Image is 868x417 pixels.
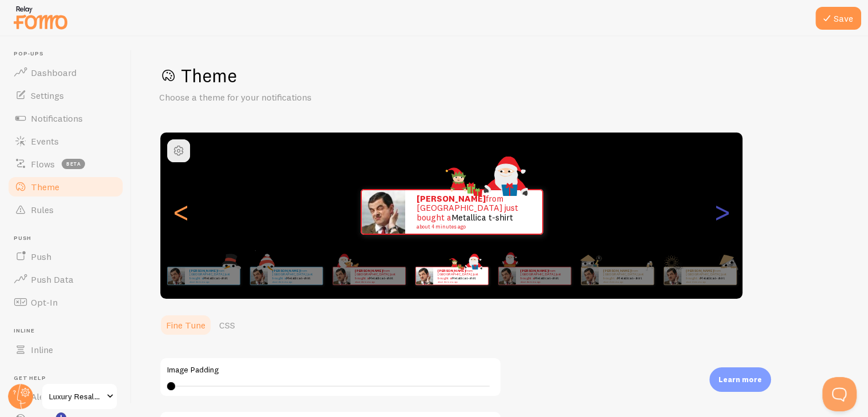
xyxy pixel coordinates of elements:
[272,268,300,273] strong: [PERSON_NAME]
[7,198,124,221] a: Rules
[31,296,58,308] span: Opt-In
[203,276,228,280] a: Metallica t-shirt
[31,251,51,262] span: Push
[417,224,527,230] small: about 4 minutes ago
[686,280,730,283] small: about 4 minutes ago
[581,267,598,284] img: Fomo
[362,190,405,234] img: Fomo
[189,280,234,283] small: about 4 minutes ago
[700,276,724,280] a: Metallica t-shirt
[520,268,566,283] p: from [GEOGRAPHIC_DATA] just bought a
[686,268,732,283] p: from [GEOGRAPHIC_DATA] just bought a
[14,327,124,335] span: Inline
[603,268,631,273] strong: [PERSON_NAME]
[49,390,103,403] span: Luxury Resale Concierge
[189,268,217,273] strong: [PERSON_NAME]
[498,267,515,284] img: Fomo
[7,61,124,84] a: Dashboard
[7,130,124,153] a: Events
[31,344,53,355] span: Inline
[333,267,350,284] img: Fomo
[272,268,318,283] p: from [GEOGRAPHIC_DATA] just bought a
[159,314,212,336] a: Fine Tune
[212,314,242,336] a: CSS
[603,280,648,283] small: about 4 minutes ago
[31,90,64,101] span: Settings
[603,268,649,283] p: from [GEOGRAPHIC_DATA] just bought a
[438,280,482,283] small: about 4 minutes ago
[174,171,188,253] div: Previous slide
[7,84,124,107] a: Settings
[250,267,267,284] img: Fomo
[14,375,124,382] span: Get Help
[31,135,59,147] span: Events
[31,204,54,215] span: Rules
[7,175,124,198] a: Theme
[715,171,729,253] div: Next slide
[62,159,85,169] span: beta
[451,212,513,223] a: Metallica t-shirt
[41,383,118,410] a: Luxury Resale Concierge
[31,274,74,285] span: Push Data
[167,267,184,284] img: Fomo
[664,267,681,284] img: Fomo
[355,268,401,283] p: from [GEOGRAPHIC_DATA] just bought a
[438,268,483,283] p: from [GEOGRAPHIC_DATA] just bought a
[415,267,433,284] img: Fomo
[14,235,124,242] span: Push
[520,268,548,273] strong: [PERSON_NAME]
[14,50,124,58] span: Pop-ups
[31,181,59,193] span: Theme
[31,158,55,170] span: Flows
[686,268,713,273] strong: [PERSON_NAME]
[272,280,317,283] small: about 4 minutes ago
[159,91,433,104] p: Choose a theme for your notifications
[417,194,531,230] p: from [GEOGRAPHIC_DATA] just bought a
[822,377,857,411] iframe: Help Scout Beacon - Open
[355,268,382,273] strong: [PERSON_NAME]
[369,276,393,280] a: Metallica t-shirt
[160,139,742,157] h2: Christmas: Elf
[12,3,69,32] img: fomo-relay-logo-orange.svg
[7,153,124,175] a: Flows beta
[718,374,762,385] p: Learn more
[286,276,310,280] a: Metallica t-shirt
[31,67,76,78] span: Dashboard
[355,280,399,283] small: about 4 minutes ago
[438,268,465,273] strong: [PERSON_NAME]
[7,268,124,291] a: Push Data
[159,64,841,87] h1: Theme
[451,276,476,280] a: Metallica t-shirt
[167,365,494,375] label: Image Padding
[617,276,641,280] a: Metallica t-shirt
[189,268,235,283] p: from [GEOGRAPHIC_DATA] just bought a
[534,276,559,280] a: Metallica t-shirt
[31,113,83,124] span: Notifications
[7,291,124,314] a: Opt-In
[709,367,771,392] div: Learn more
[7,245,124,268] a: Push
[520,280,565,283] small: about 4 minutes ago
[7,107,124,130] a: Notifications
[417,193,486,204] strong: [PERSON_NAME]
[7,338,124,361] a: Inline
